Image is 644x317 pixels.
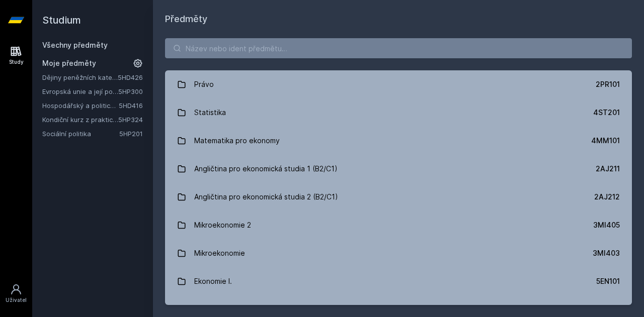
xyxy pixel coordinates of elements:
[596,79,620,89] div: 2PR101
[165,183,632,211] a: Angličtina pro ekonomická studia 2 (B2/C1) 2AJ212
[119,130,143,138] a: 5HP201
[165,70,632,98] a: Právo 2PR101
[597,304,620,314] div: 2AJ111
[118,87,143,95] a: 5HP300
[596,276,620,286] div: 5EN101
[591,136,620,146] div: 4MM101
[194,159,338,179] div: Angličtina pro ekonomická studia 1 (B2/C1)
[593,108,620,118] div: 4ST201
[9,58,24,66] div: Study
[596,164,620,174] div: 2AJ211
[42,86,118,96] a: Evropská unie a její politiky
[42,58,96,68] span: Moje předměty
[165,127,632,155] a: Matematika pro ekonomy 4MM101
[194,74,214,94] div: Právo
[42,129,119,139] a: Sociální politika
[42,41,108,49] a: Všechny předměty
[165,211,632,239] a: Mikroekonomie 2 3MI405
[194,187,338,207] div: Angličtina pro ekonomická studia 2 (B2/C1)
[194,102,226,123] div: Statistika
[118,116,143,124] a: 5HP324
[165,239,632,267] a: Mikroekonomie 3MI403
[594,192,620,202] div: 2AJ212
[118,73,143,81] a: 5HD426
[593,220,620,230] div: 3MI405
[2,278,30,309] a: Uživatel
[194,131,280,151] div: Matematika pro ekonomy
[593,248,620,258] div: 3MI403
[165,12,632,26] h1: Předměty
[165,98,632,127] a: Statistika 4ST201
[194,243,245,263] div: Mikroekonomie
[42,115,118,125] a: Kondiční kurz z praktické hospodářské politiky
[6,296,27,304] div: Uživatel
[119,101,143,110] a: 5HD416
[165,155,632,183] a: Angličtina pro ekonomická studia 1 (B2/C1) 2AJ211
[194,215,251,235] div: Mikroekonomie 2
[2,40,30,71] a: Study
[165,38,632,58] input: Název nebo ident předmětu…
[42,72,118,82] a: Dějiny peněžních kategorií a institucí
[42,100,119,111] a: Hospodářský a politický vývoj Evropy ve 20.století
[165,267,632,295] a: Ekonomie I. 5EN101
[194,271,232,291] div: Ekonomie I.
